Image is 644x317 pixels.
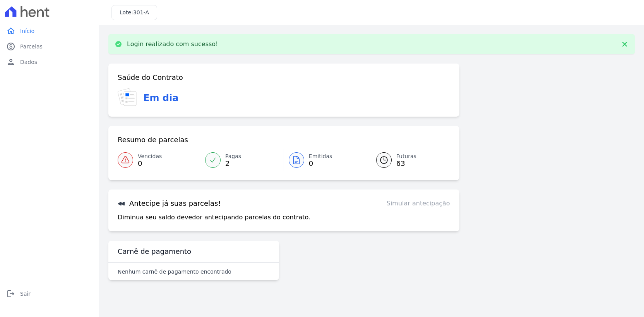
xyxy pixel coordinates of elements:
[3,23,96,39] a: homeInício
[143,91,178,105] h3: Em dia
[20,43,43,50] span: Parcelas
[120,9,149,17] h3: Lote:
[6,289,15,298] i: logout
[138,160,162,167] span: 0
[367,149,450,171] a: Futuras 63
[3,39,96,54] a: paidParcelas
[3,54,96,70] a: personDados
[118,135,188,145] h3: Resumo de parcelas
[20,27,34,35] span: Início
[309,152,332,160] span: Emitidas
[20,290,31,298] span: Sair
[6,26,15,36] i: home
[387,199,450,208] a: Simular antecipação
[127,40,218,48] p: Login realizado com sucesso!
[118,247,191,256] h3: Carnê de pagamento
[118,268,231,276] p: Nenhum carnê de pagamento encontrado
[396,152,416,160] span: Futuras
[6,42,15,51] i: paid
[3,286,96,301] a: logoutSair
[225,152,241,160] span: Pagas
[20,58,37,66] span: Dados
[138,152,162,160] span: Vencidas
[118,199,221,208] h3: Antecipe já suas parcelas!
[133,9,149,16] span: 301-A
[6,57,15,67] i: person
[284,149,367,171] a: Emitidas 0
[118,213,310,222] p: Diminua seu saldo devedor antecipando parcelas do contrato.
[309,160,332,167] span: 0
[396,160,416,167] span: 63
[200,149,284,171] a: Pagas 2
[118,149,200,171] a: Vencidas 0
[225,160,241,167] span: 2
[118,73,183,82] h3: Saúde do Contrato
